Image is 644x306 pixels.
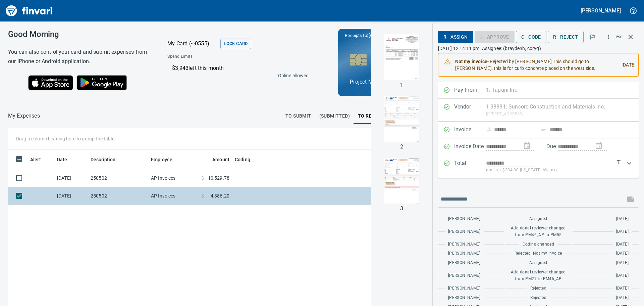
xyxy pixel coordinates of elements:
span: [DATE] [616,216,629,222]
span: 4,386.20 [211,192,229,199]
p: 2 [400,143,403,151]
span: Reject [553,33,578,41]
span: Additional reviewer changed from PM46_AP to PM55 [508,225,568,238]
span: [PERSON_NAME] [448,228,480,235]
span: Employee [151,156,172,164]
nav: breadcrumb [8,112,40,120]
p: 1 [400,81,403,89]
td: AP Invoices [148,169,199,187]
button: RReject [548,31,584,43]
span: [PERSON_NAME] [448,285,480,292]
p: [DATE] 12:14:11 pm. Assignee: (braydenh, coryg) [438,45,639,52]
span: Date [57,156,67,164]
button: More [601,30,616,44]
td: [DATE] [54,169,88,187]
span: Coding changed [523,241,554,248]
span: [EMAIL_ADDRESS][DOMAIN_NAME] [368,32,438,39]
button: [PERSON_NAME] [579,5,623,16]
p: My Expenses [8,112,40,120]
span: Assigned [529,260,547,266]
img: Page 2 [379,96,425,142]
p: Receipts to: [345,32,449,39]
td: 250502 [88,187,148,205]
span: Rejected: Not my invoice [515,250,562,257]
a: R [553,33,556,41]
span: [DATE] [616,250,629,257]
span: [PERSON_NAME] [448,295,480,301]
span: [DATE] [616,295,629,301]
span: To Review [358,112,383,120]
span: $ [201,192,204,199]
div: - Rejected by [PERSON_NAME] This should go to [PERSON_NAME], this is for curb concrete placed on ... [455,55,616,74]
span: [DATE] [616,272,629,279]
h5: [PERSON_NAME] [581,7,621,14]
span: Date [57,156,76,164]
p: $3,943 left this month [172,64,308,72]
span: Alert [30,156,50,164]
span: Description [91,156,124,164]
p: Drag a column heading here to group the table [16,135,114,142]
span: Description [91,156,116,164]
span: Close invoice [616,29,639,45]
strong: Not my invoice [455,59,487,64]
span: Coding [235,156,259,164]
span: [PERSON_NAME] [448,216,480,222]
span: [PERSON_NAME] [448,250,480,257]
span: $ [201,175,204,181]
img: Download on the App Store [28,75,73,90]
p: Online allowed [162,72,309,79]
span: (Submitted) [319,112,350,120]
button: Lock Card [220,39,251,49]
div: Expand [438,155,639,178]
span: [DATE] [616,260,629,266]
button: CCode [516,31,546,43]
h3: Good Morning [8,30,151,39]
span: Amount [204,156,229,164]
span: [DATE] [616,285,629,292]
img: Finvari [4,3,54,19]
span: Coding [235,156,250,164]
button: Flag [585,30,600,44]
span: This records your message into the invoice and notifies anyone mentioned [623,191,639,207]
span: [DATE] [616,228,629,235]
span: To Submit [285,112,311,120]
a: T [615,159,622,166]
a: R [443,33,446,41]
img: Get it on Google Play [73,72,131,94]
div: Coding Required [475,34,515,39]
h6: You can also control your card and submit expenses from our iPhone or Android application. [8,47,151,66]
span: Rejected [530,285,546,292]
span: [PERSON_NAME] [448,272,480,279]
span: Lock Card [224,40,248,48]
span: [PERSON_NAME] [448,241,480,248]
span: 10,529.78 [208,175,229,181]
td: 250502 [88,169,148,187]
span: Amount [212,156,229,164]
span: Assigned [529,216,547,222]
button: RAssign [438,31,473,43]
span: [DATE] [616,241,629,248]
img: Page 1 [379,34,425,80]
p: My Card (···0555) [167,40,218,48]
p: Project Management [350,78,444,86]
span: [PERSON_NAME] [448,260,480,266]
span: Alert [30,156,41,164]
span: Employee [151,156,181,164]
td: [DATE] [54,187,88,205]
div: [DATE] [616,55,636,74]
span: Additional reviewer changed from PM27 to PM46_AP [508,269,568,282]
span: Rejected [530,295,546,301]
span: Code [521,33,541,41]
a: C [521,33,524,41]
span: Spend Limits [167,53,250,60]
span: Assign [443,33,468,41]
td: AP Invoices [148,187,199,205]
p: 3 [400,205,403,213]
a: esc [616,34,623,39]
p: (basis + $204.00 [US_STATE] 6% tax) [486,167,611,174]
img: Page 3 [379,158,425,204]
p: Total [454,159,486,174]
